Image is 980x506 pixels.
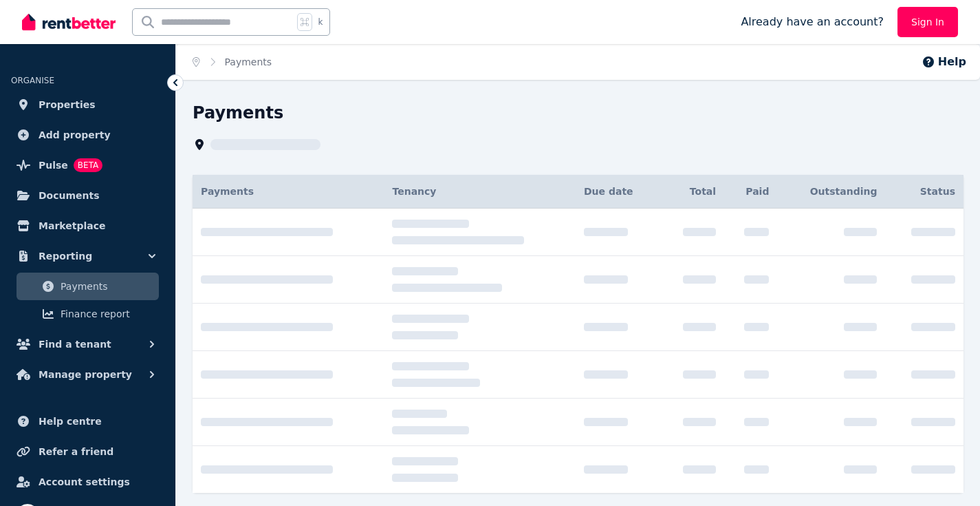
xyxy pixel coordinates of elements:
a: Sign In [897,7,958,37]
a: Marketplace [11,212,164,240]
a: Documents [11,182,164,209]
span: Payments [201,186,254,197]
span: Find a tenant [39,336,111,352]
th: Tenancy [384,175,575,209]
button: Help [922,54,966,70]
span: Finance report [61,306,153,322]
span: Payments [61,278,153,295]
a: PulseBETA [11,151,164,179]
button: Find a tenant [11,330,164,358]
a: Properties [11,91,164,118]
a: Add property [11,121,164,149]
a: Finance report [17,300,159,328]
h1: Payments [193,102,283,124]
span: Reporting [39,248,92,264]
span: BETA [74,158,102,172]
a: Refer a friend [11,438,164,465]
a: Payments [225,56,272,67]
span: k [318,17,323,28]
span: Refer a friend [39,443,113,460]
span: Already have an account? [741,14,884,30]
span: ORGANISE [11,76,54,85]
span: Documents [39,187,100,204]
span: Account settings [39,474,130,490]
th: Total [660,175,724,209]
span: Pulse [39,157,68,173]
span: Properties [39,96,96,113]
th: Status [885,175,963,209]
a: Account settings [11,468,164,496]
img: RentBetter [22,12,116,32]
th: Paid [724,175,777,209]
span: Marketplace [39,218,105,234]
span: Add property [39,127,111,143]
a: Help centre [11,408,164,435]
th: Outstanding [777,175,885,209]
span: Help centre [39,413,102,430]
nav: Breadcrumb [176,44,288,80]
span: Manage property [39,366,132,383]
button: Manage property [11,361,164,388]
th: Due date [576,175,660,209]
a: Payments [17,273,159,300]
button: Reporting [11,242,164,270]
